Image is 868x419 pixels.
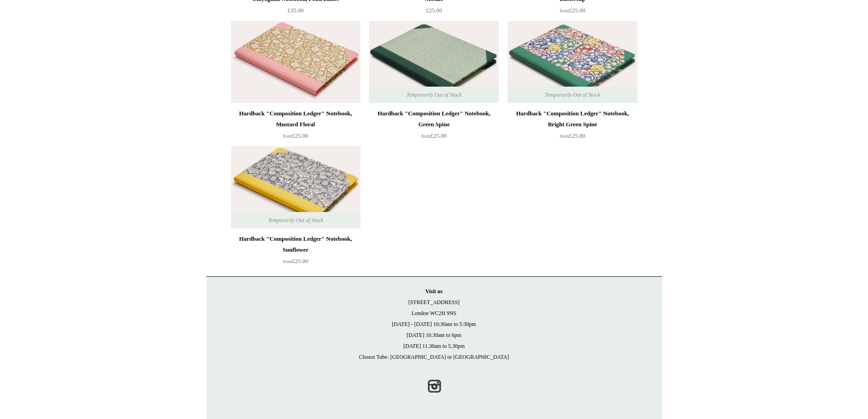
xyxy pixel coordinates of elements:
a: Hardback "Composition Ledger" Notebook, Bright Green Spine from£25.00 [508,108,637,145]
span: £35.00 [288,7,304,14]
span: Temporarily Out of Stock [397,87,471,103]
a: Hardback "Composition Ledger" Notebook, Sunflower from£25.00 [231,233,360,271]
p: [STREET_ADDRESS] London WC2H 9NS [DATE] - [DATE] 10:30am to 5:30pm [DATE] 10.30am to 6pm [DATE] 1... [216,286,653,362]
span: £25.00 [283,258,308,264]
span: £25.00 [560,7,586,14]
span: £25.00 [560,132,586,139]
div: Hardback "Composition Ledger" Notebook, Bright Green Spine [510,108,635,130]
span: from [560,134,569,139]
img: Hardback "Composition Ledger" Notebook, Sunflower [231,146,360,228]
img: Hardback "Composition Ledger" Notebook, Bright Green Spine [508,21,637,103]
span: from [283,134,292,139]
span: from [283,259,292,264]
span: from [560,8,569,13]
span: £25.00 [421,132,447,139]
strong: Visit us [426,288,443,295]
div: Hardback "Composition Ledger" Notebook, Mustard Floral [233,108,358,130]
div: Hardback "Composition Ledger" Notebook, Green Spine [371,108,496,130]
span: Temporarily Out of Stock [536,87,609,103]
a: Hardback "Composition Ledger" Notebook, Bright Green Spine Hardback "Composition Ledger" Notebook... [508,21,637,103]
img: Hardback "Composition Ledger" Notebook, Mustard Floral [231,21,360,103]
span: £25.00 [283,132,308,139]
span: Temporarily Out of Stock [259,212,332,228]
img: Hardback "Composition Ledger" Notebook, Green Spine [369,21,498,103]
span: from [421,134,431,139]
a: Hardback "Composition Ledger" Notebook, Green Spine Hardback "Composition Ledger" Notebook, Green... [369,21,498,103]
a: Hardback "Composition Ledger" Notebook, Mustard Floral from£25.00 [231,108,360,145]
a: Instagram [424,376,444,396]
a: Hardback "Composition Ledger" Notebook, Green Spine from£25.00 [369,108,498,145]
a: Hardback "Composition Ledger" Notebook, Mustard Floral Hardback "Composition Ledger" Notebook, Mu... [231,21,360,103]
a: Hardback "Composition Ledger" Notebook, Sunflower Hardback "Composition Ledger" Notebook, Sunflow... [231,146,360,228]
div: Hardback "Composition Ledger" Notebook, Sunflower [233,233,358,255]
span: £25.00 [426,7,442,14]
